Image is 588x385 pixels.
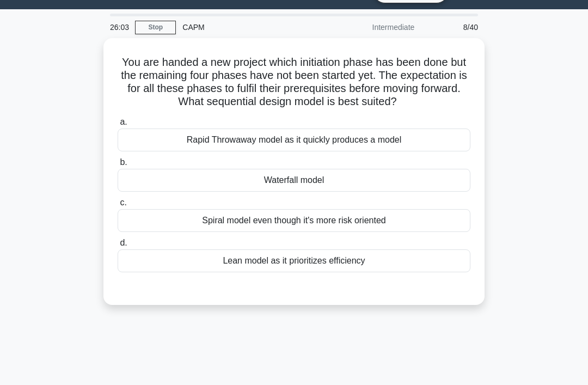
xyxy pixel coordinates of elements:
span: b. [120,157,127,167]
h5: You are handed a new project which initiation phase has been done but the remaining four phases h... [117,56,471,109]
div: CAPM [176,16,326,38]
div: 8/40 [421,16,485,38]
div: Intermediate [326,16,421,38]
a: Stop [135,21,176,34]
div: Waterfall model [118,169,470,192]
div: Lean model as it prioritizes efficiency [118,249,470,272]
div: 26:03 [103,16,135,38]
span: c. [120,198,126,207]
span: a. [120,117,127,126]
span: d. [120,238,127,247]
div: Spiral model even though it's more risk oriented [118,209,470,232]
div: Rapid Throwaway model as it quickly produces a model [118,129,470,151]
